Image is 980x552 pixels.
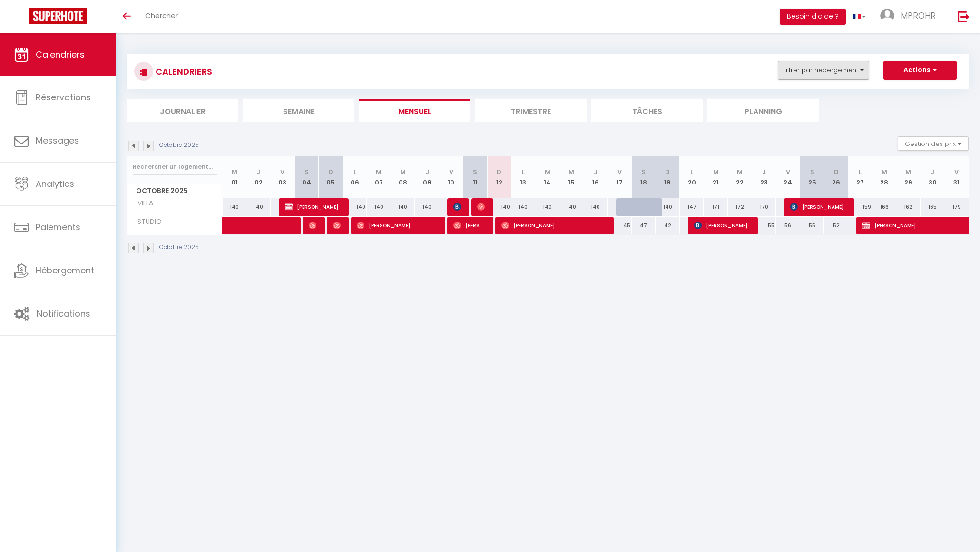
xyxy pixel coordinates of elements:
[36,48,85,60] span: Calendriers
[415,156,439,198] th: 09
[848,156,872,198] th: 27
[690,167,693,176] abbr: L
[501,216,607,234] span: [PERSON_NAME]
[896,156,921,198] th: 29
[901,10,936,21] span: MPROHR
[591,99,703,122] li: Tâches
[304,167,309,176] abbr: S
[680,198,704,216] div: 147
[834,167,839,176] abbr: D
[36,221,80,233] span: Paiements
[882,167,887,176] abbr: M
[285,198,342,216] span: [PERSON_NAME]
[824,156,848,198] th: 26
[728,198,752,216] div: 172
[694,216,751,234] span: [PERSON_NAME]
[353,167,356,176] abbr: L
[824,217,848,234] div: 52
[848,198,872,216] div: 159
[872,198,897,216] div: 166
[473,167,477,176] abbr: S
[37,308,90,320] span: Notifications
[246,198,271,216] div: 140
[752,217,776,234] div: 55
[545,167,550,176] abbr: M
[559,156,584,198] th: 15
[568,167,574,176] abbr: M
[713,167,719,176] abbr: M
[475,99,587,122] li: Trimestre
[776,217,800,234] div: 56
[487,156,511,198] th: 12
[583,156,608,198] th: 16
[391,198,415,216] div: 140
[309,216,317,234] span: [PERSON_NAME]
[294,156,319,198] th: 04
[36,264,94,276] span: Hébergement
[921,198,945,216] div: 165
[145,10,178,20] span: Chercher
[127,99,238,122] li: Journalier
[376,167,382,176] abbr: M
[511,156,536,198] th: 13
[29,8,87,24] img: Super Booking
[800,217,824,234] div: 55
[400,167,406,176] abbr: M
[280,167,284,176] abbr: V
[36,91,91,103] span: Réservations
[862,216,972,234] span: [PERSON_NAME]
[800,156,824,198] th: 25
[898,136,969,151] button: Gestion des prix
[127,184,222,198] span: Octobre 2025
[271,156,295,198] th: 03
[583,198,608,216] div: 140
[453,198,461,216] span: [PERSON_NAME]
[921,156,945,198] th: 30
[608,156,632,198] th: 17
[133,158,217,175] input: Rechercher un logement...
[680,156,704,198] th: 20
[535,198,559,216] div: 140
[223,156,247,198] th: 01
[129,198,165,209] span: VILLA
[665,167,670,176] abbr: D
[931,167,934,176] abbr: J
[883,61,957,80] button: Actions
[762,167,766,176] abbr: J
[36,135,79,146] span: Messages
[617,167,622,176] abbr: V
[328,167,333,176] abbr: D
[159,243,199,252] p: Octobre 2025
[359,99,470,122] li: Mensuel
[477,198,485,216] span: [PERSON_NAME]
[522,167,525,176] abbr: L
[391,156,415,198] th: 08
[497,167,501,176] abbr: D
[707,99,819,122] li: Planning
[656,198,680,216] div: 140
[367,198,391,216] div: 140
[872,156,897,198] th: 28
[880,9,894,23] img: ...
[810,167,814,176] abbr: S
[357,216,438,234] span: [PERSON_NAME]
[367,156,391,198] th: 07
[632,156,656,198] th: 18
[752,156,776,198] th: 23
[728,156,752,198] th: 22
[608,217,632,234] div: 45
[632,217,656,234] div: 47
[319,156,343,198] th: 05
[246,156,271,198] th: 02
[159,141,199,150] p: Octobre 2025
[256,167,260,176] abbr: J
[778,61,869,80] button: Filtrer par hébergement
[790,198,847,216] span: [PERSON_NAME]
[859,167,862,176] abbr: L
[129,217,165,227] span: STUDIO
[944,198,969,216] div: 179
[535,156,559,198] th: 14
[223,198,247,216] div: 140
[958,10,970,22] img: logout
[343,198,367,216] div: 140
